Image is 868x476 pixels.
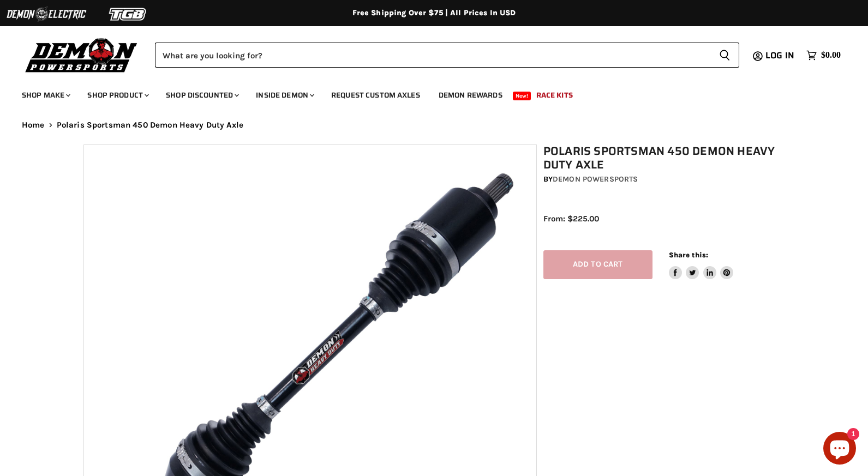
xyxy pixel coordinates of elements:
[22,35,141,74] img: Demon Powersports
[5,4,87,25] img: Demon Electric Logo 2
[430,84,511,106] a: Demon Rewards
[14,84,77,106] a: Shop Make
[820,432,859,467] inbox-online-store-chat: Shopify online store chat
[513,92,531,100] span: New!
[801,47,846,63] a: $0.00
[669,251,708,259] span: Share this:
[553,174,638,184] a: Demon Powersports
[543,173,791,185] div: by
[155,43,739,68] form: Product
[761,51,801,61] a: Log in
[710,43,739,68] button: Search
[543,144,791,172] h1: Polaris Sportsman 450 Demon Heavy Duty Axle
[528,84,581,106] a: Race Kits
[821,50,841,61] span: $0.00
[158,84,246,106] a: Shop Discounted
[155,43,710,68] input: Search
[543,214,599,224] span: From: $225.00
[323,84,428,106] a: Request Custom Axles
[22,120,45,130] a: Home
[57,120,243,130] span: Polaris Sportsman 450 Demon Heavy Duty Axle
[248,84,321,106] a: Inside Demon
[87,4,169,25] img: TGB Logo 2
[669,250,734,279] aside: Share this:
[14,80,838,106] ul: Main menu
[79,84,155,106] a: Shop Product
[765,49,794,62] span: Log in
